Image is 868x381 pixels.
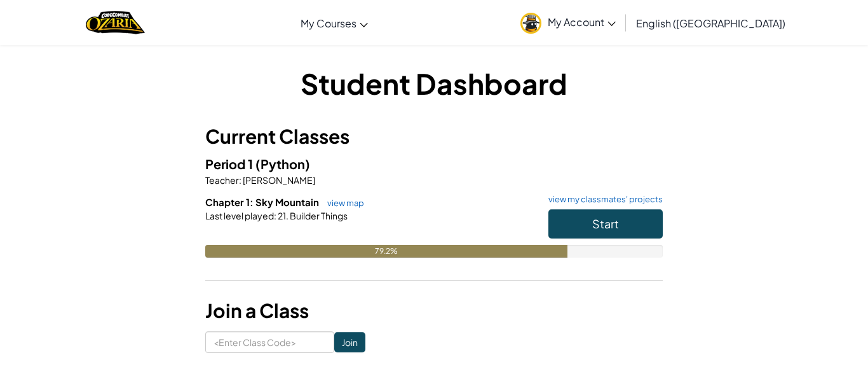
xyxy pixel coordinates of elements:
[274,210,276,221] span: :
[294,6,374,40] a: My Courses
[205,174,239,186] span: Teacher
[86,10,145,36] a: Ozaria by CodeCombat logo
[205,245,567,258] div: 79.2%
[86,10,145,36] img: Home
[301,17,356,30] span: My Courses
[514,3,622,43] a: My Account
[205,64,663,103] h1: Student Dashboard
[205,331,334,353] input: <Enter Class Code>
[205,210,274,221] span: Last level played
[334,332,365,352] input: Join
[288,210,348,221] span: Builder Things
[205,296,663,325] h3: Join a Class
[548,209,663,239] button: Start
[636,17,785,30] span: English ([GEOGRAPHIC_DATA])
[592,216,619,231] span: Start
[548,15,616,29] span: My Account
[205,156,255,172] span: Period 1
[321,198,364,208] a: view map
[255,156,310,172] span: (Python)
[241,174,315,186] span: [PERSON_NAME]
[205,196,321,208] span: Chapter 1: Sky Mountain
[542,195,663,204] a: view my classmates' projects
[239,174,241,186] span: :
[276,210,288,221] span: 21.
[205,122,663,151] h3: Current Classes
[520,13,541,34] img: avatar
[630,6,792,40] a: English ([GEOGRAPHIC_DATA])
